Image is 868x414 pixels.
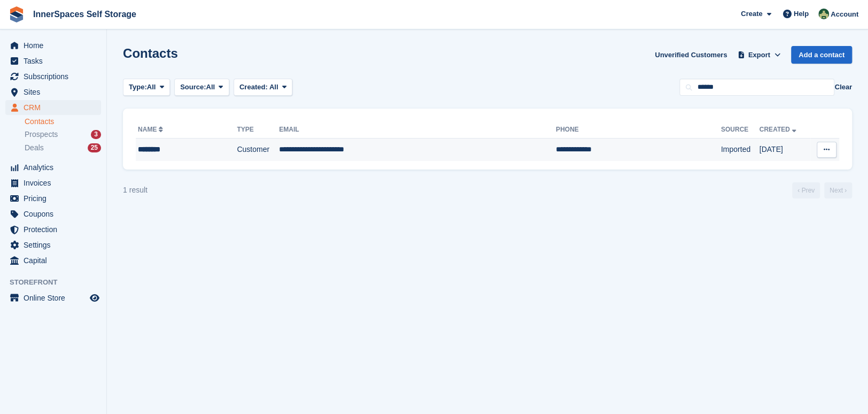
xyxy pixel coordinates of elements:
a: Name [138,126,165,133]
a: Deals 25 [25,142,101,154]
div: 3 [91,130,101,139]
span: Type: [129,82,147,93]
a: menu [5,69,101,84]
span: Tasks [24,53,88,68]
span: Help [794,9,809,19]
div: 25 [88,143,101,152]
span: Sites [24,85,88,99]
span: Capital [24,253,88,268]
a: menu [5,222,101,237]
span: Protection [24,222,88,237]
td: Imported [721,139,759,161]
span: All [269,83,278,91]
a: menu [5,206,101,221]
a: Next [824,182,852,198]
span: All [206,82,215,93]
a: menu [5,85,101,99]
a: Previous [792,182,820,198]
span: Home [24,38,88,53]
a: menu [5,175,101,190]
span: Subscriptions [24,69,88,84]
span: Pricing [24,191,88,206]
a: menu [5,253,101,268]
h1: Contacts [123,46,178,60]
a: menu [5,53,101,68]
th: Source [721,121,759,139]
th: Phone [556,121,721,139]
img: Paula Amey [818,9,829,19]
a: Contacts [25,117,101,127]
button: Export [735,46,782,64]
a: menu [5,290,101,305]
span: Source: [180,82,206,93]
button: Created: All [234,79,292,96]
a: Prospects 3 [25,129,101,140]
span: Settings [24,237,88,252]
span: Invoices [24,175,88,190]
a: Unverified Customers [650,46,731,64]
button: Source: All [174,79,229,96]
a: menu [5,100,101,115]
button: Type: All [123,79,170,96]
span: All [147,82,156,93]
span: Deals [25,143,44,153]
a: menu [5,160,101,175]
span: Prospects [25,129,58,140]
a: Add a contact [791,46,852,64]
a: menu [5,237,101,252]
span: Storefront [10,277,106,288]
a: Created [759,126,798,133]
span: Coupons [24,206,88,221]
a: menu [5,38,101,53]
div: 1 result [123,185,148,196]
span: Create [741,9,762,19]
a: InnerSpaces Self Storage [29,5,141,23]
a: Preview store [88,292,101,304]
img: stora-icon-8386f47178a22dfd0bd8f6a31ec36ba5ce8667c1dd55bd0f319d3a0aa187defe.svg [9,6,25,22]
td: Customer [237,139,279,161]
span: Export [748,50,770,60]
nav: Page [790,182,854,198]
span: Analytics [24,160,88,175]
a: menu [5,191,101,206]
th: Email [279,121,556,139]
span: Created: [239,83,268,91]
th: Type [237,121,279,139]
span: Online Store [24,290,88,305]
span: CRM [24,100,88,115]
td: [DATE] [759,139,810,161]
span: Account [831,9,858,20]
button: Clear [834,82,852,93]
